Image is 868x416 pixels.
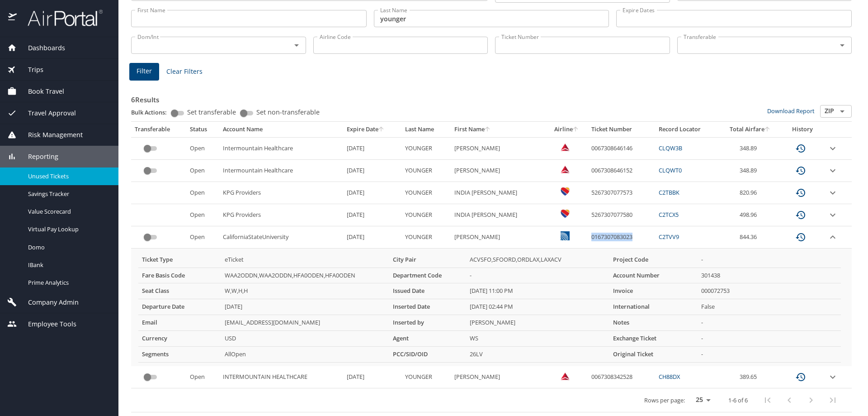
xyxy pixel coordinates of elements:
[827,165,838,176] button: expand row
[28,278,108,287] span: Prime Analytics
[719,366,782,388] td: 389.65
[698,331,841,347] td: -
[389,331,467,347] th: Agent
[588,204,655,226] td: 5267307077580
[561,143,570,152] img: Delta Airlines
[836,105,849,118] button: Open
[644,397,685,403] p: Rows per page:
[131,108,174,116] p: Bulk Actions:
[451,204,546,226] td: INDIA [PERSON_NAME]
[698,347,841,363] td: -
[17,65,43,75] span: Trips
[137,66,152,77] span: Filter
[131,89,852,105] h3: 6 Results
[719,182,782,204] td: 820.96
[221,268,389,283] td: WAA2ODDN,WAA2ODDN,HFA0ODEN,HFA0ODEN
[609,283,698,299] th: Invoice
[767,107,815,115] a: Download Report
[163,63,206,80] button: Clear Filters
[17,86,64,96] span: Book Travel
[389,268,467,283] th: Department Code
[588,366,655,388] td: 0067308342528
[186,160,220,182] td: Open
[827,372,838,383] button: expand row
[451,122,546,137] th: First Name
[451,226,546,249] td: [PERSON_NAME]
[219,182,343,204] td: KPG Providers
[221,283,389,299] td: W,W,H,H
[343,366,401,388] td: [DATE]
[343,226,401,249] td: [DATE]
[138,347,221,363] th: Segments
[466,283,609,299] td: [DATE] 11:00 PM
[451,137,546,159] td: [PERSON_NAME]
[401,160,451,182] td: YOUNGER
[561,209,570,218] img: bnYnzlNK7txYEDdZKaGJhU0uy2pBZGKU3ewuEsf2fAAMA9p6PmltIngwAAAAASUVORK5CYII=
[466,299,609,315] td: [DATE] 02:44 PM
[28,243,108,252] span: Domo
[186,366,220,388] td: Open
[689,393,714,407] select: rows per page
[719,226,782,249] td: 844.36
[17,297,79,307] span: Company Admin
[138,252,221,268] th: Ticket Type
[588,137,655,159] td: 0067308646146
[659,166,682,174] a: CLQWT0
[219,366,343,388] td: INTERMOUNTAIN HEALTHCARE
[389,252,467,268] th: City Pair
[698,299,841,315] td: False
[129,63,159,81] button: Filter
[186,182,220,204] td: Open
[451,160,546,182] td: [PERSON_NAME]
[827,187,838,198] button: expand row
[138,331,221,347] th: Currency
[389,347,467,363] th: PCC/SID/OID
[698,283,841,299] td: 000072753
[221,331,389,347] td: USD
[8,9,18,27] img: icon-airportal.png
[401,204,451,226] td: YOUNGER
[401,122,451,137] th: Last Name
[836,39,849,52] button: Open
[221,315,389,331] td: [EMAIL_ADDRESS][DOMAIN_NAME]
[561,372,570,381] img: VxQ0i4AAAAASUVORK5CYII=
[186,122,220,137] th: Status
[466,347,609,363] td: 26LV
[343,204,401,226] td: [DATE]
[17,43,65,53] span: Dashboards
[28,261,108,269] span: IBank
[389,283,467,299] th: Issued Date
[827,232,838,243] button: expand row
[588,182,655,204] td: 5267307077573
[609,268,698,283] th: Account Number
[466,331,609,347] td: WS
[28,190,108,198] span: Savings Tracker
[256,109,320,115] span: Set non-transferable
[138,315,221,331] th: Email
[138,283,221,299] th: Seat Class
[609,252,698,268] th: Project Code
[588,226,655,249] td: 0167307083023
[719,160,782,182] td: 348.89
[466,268,609,283] td: -
[466,252,609,268] td: ACVSFO,SFOORD,ORDLAX,LAXACV
[378,127,385,133] button: sort
[698,315,841,331] td: -
[28,172,108,181] span: Unused Tickets
[135,125,183,134] div: Transferable
[17,152,58,162] span: Reporting
[609,299,698,315] th: International
[17,319,76,329] span: Employee Tools
[401,182,451,204] td: YOUNGER
[609,347,698,363] th: Original Ticket
[17,108,76,118] span: Travel Approval
[17,130,83,140] span: Risk Management
[166,66,203,77] span: Clear Filters
[138,299,221,315] th: Departure Date
[655,122,719,137] th: Record Locator
[186,137,220,159] td: Open
[698,268,841,283] td: 301438
[764,127,771,133] button: sort
[451,182,546,204] td: INDIA [PERSON_NAME]
[343,122,401,137] th: Expire Date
